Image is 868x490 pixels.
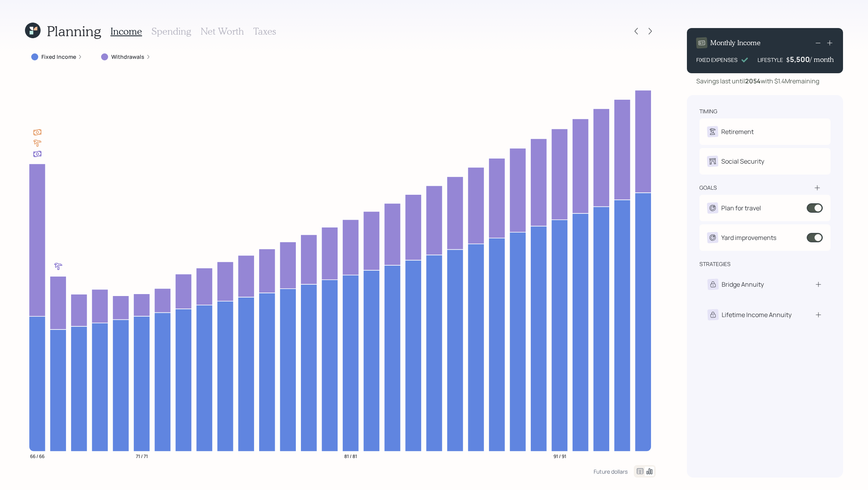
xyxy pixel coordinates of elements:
tspan: 71 / 71 [136,453,148,459]
div: goals [699,184,717,192]
div: Yard improvements [721,233,776,242]
h3: Net Worth [201,26,244,37]
div: Savings last until with $1.4M remaining [696,76,819,86]
div: FIXED EXPENSES [696,56,738,64]
label: Fixed Income [41,53,76,61]
div: Future dollars [594,468,628,475]
div: LIFESTYLE [758,56,783,64]
h4: $ [786,55,790,64]
div: Social Security [721,157,764,166]
tspan: 81 / 81 [344,453,357,459]
b: 2054 [745,77,761,85]
div: Bridge Annuity [722,280,764,289]
h4: / month [810,55,834,64]
h3: Income [110,26,142,37]
h1: Planning [47,23,101,39]
div: Lifetime Income Annuity [722,310,792,319]
h4: Monthly Income [710,39,761,47]
h3: Spending [151,26,191,37]
h3: Taxes [253,26,276,37]
tspan: 66 / 66 [30,453,44,459]
div: 5,500 [790,55,810,64]
div: timing [699,108,717,115]
div: Retirement [721,127,754,136]
div: strategies [699,260,731,268]
tspan: 91 / 91 [553,453,566,459]
label: Withdrawals [111,53,144,61]
div: Plan for travel [721,203,761,213]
